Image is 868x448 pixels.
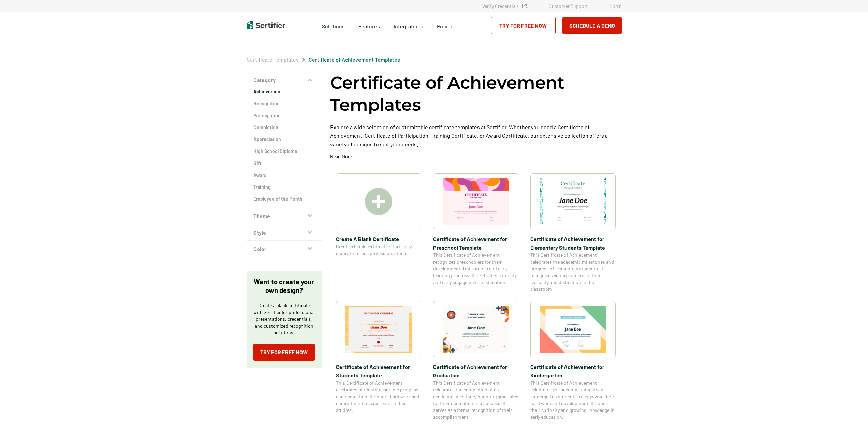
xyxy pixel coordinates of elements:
a: Certificate of Achievement for Preschool TemplateCertificate of Achievement for Preschool Templat... [433,173,518,293]
span: Features [358,21,380,30]
span: Create a blank certificate effortlessly using Sertifier’s professional tools. [336,243,421,257]
img: Create A Blank Certificate [365,188,392,215]
a: Award [253,172,315,179]
a: Certificate of Achievement for GraduationCertificate of Achievement for GraduationThis Certificat... [433,301,518,420]
img: Verified [522,4,527,8]
a: Recognition [253,100,315,107]
a: Certificate of Achievement for Students TemplateCertificate of Achievement for Students TemplateT... [336,301,421,420]
img: Certificate of Achievement for Students Template [345,306,412,353]
span: This Certificate of Achievement celebrates the academic milestones and progress of elementary stu... [530,252,616,293]
h1: Certificate of Achievement Templates [330,72,622,116]
a: Training [253,184,315,191]
img: Certificate of Achievement for Preschool Template [443,178,509,225]
span: Create A Blank Certificate [336,235,421,243]
span: Certificate of Achievement for Graduation [433,362,518,379]
a: Achievement [253,88,315,95]
a: Pricing [437,21,454,30]
span: Integrations [394,23,423,29]
p: Explore a wide selection of customizable certificate templates at Sertifier. Whether you need a C... [330,123,622,148]
span: Certificate of Achievement for Kindergarten [530,362,616,379]
span: This Certificate of Achievement celebrates the completion of an academic milestone, honoring grad... [433,379,518,420]
p: Read More [330,153,352,160]
a: Verify Credentials [482,3,527,9]
img: Certificate of Achievement for Kindergarten [540,306,606,353]
a: Gift [253,160,315,167]
span: Pricing [437,23,454,29]
p: Create a blank certificate with Sertifier for professional presentations, credentials, and custom... [253,302,315,336]
button: Theme [247,208,322,224]
a: Customer Support [549,3,588,9]
span: This Certificate of Achievement celebrates students’ academic progress and dedication. It honors ... [336,379,421,414]
img: Sertifier | Digital Credentialing Platform [247,21,285,29]
a: Employee of the Month [253,196,315,203]
p: Want to create your own design? [253,278,315,295]
div: Category [247,88,322,208]
img: Certificate of Achievement for Graduation [443,306,509,353]
a: Certificate Templates [247,56,299,63]
a: Try for Free Now [491,17,556,34]
span: Certificate of Achievement for Students Template [336,362,421,379]
a: Integrations [394,21,423,30]
span: This Certificate of Achievement celebrates the accomplishments of kindergarten students, recogniz... [530,379,616,420]
a: Certificate of Achievement for Elementary Students TemplateCertificate of Achievement for Element... [530,173,616,293]
span: Certificate of Achievement for Preschool Template [433,235,518,252]
a: Certificate of Achievement Templates [309,56,400,63]
button: Category [247,72,322,88]
a: High School Diploma [253,148,315,155]
a: Certificate of Achievement for KindergartenCertificate of Achievement for KindergartenThis Certif... [530,301,616,420]
img: Certificate of Achievement for Elementary Students Template [540,178,606,225]
button: Style [247,224,322,241]
div: Breadcrumb [247,56,400,63]
span: Certificate of Achievement for Elementary Students Template [530,235,616,252]
a: Try for Free Now [253,344,315,361]
a: Appreciation [253,136,315,143]
a: Completion [253,124,315,131]
a: Participation [253,112,315,119]
button: Color [247,241,322,257]
span: This Certificate of Achievement recognizes preschoolers for their developmental milestones and ea... [433,252,518,286]
a: Login [610,3,622,9]
span: Solutions [322,21,345,30]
